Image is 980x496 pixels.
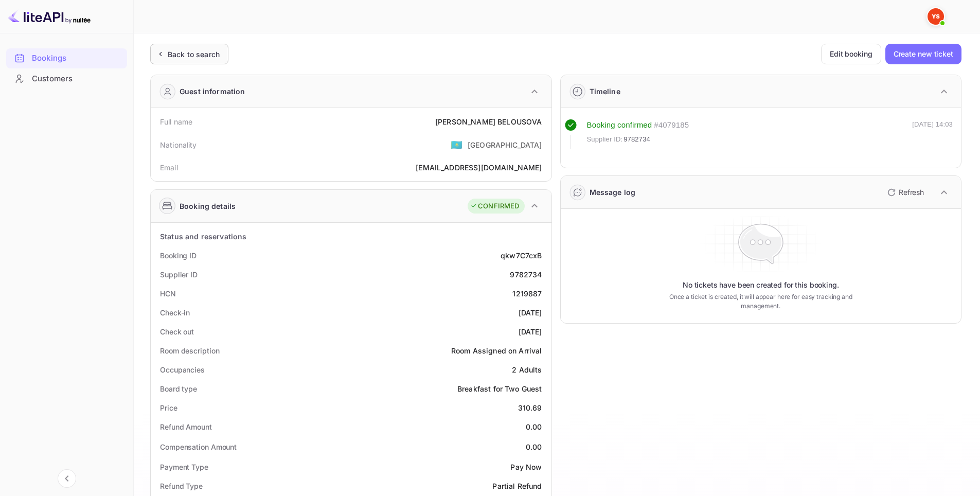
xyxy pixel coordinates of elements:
[451,345,542,356] div: Room Assigned on Arrival
[518,402,542,413] div: 310.69
[160,307,190,318] div: Check-in
[519,307,542,318] div: [DATE]
[928,8,944,25] img: Yandex Support
[526,421,542,432] div: 0.00
[160,481,203,491] div: Refund Type
[160,116,192,127] div: Full name
[512,364,542,375] div: 2 Adults
[168,49,220,60] div: Back to search
[653,292,868,311] p: Once a ticket is created, it will appear here for easy tracking and management.
[899,187,924,198] p: Refresh
[468,139,542,150] div: [GEOGRAPHIC_DATA]
[58,469,76,488] button: Collapse navigation
[501,250,542,261] div: qkw7C7cxB
[821,44,881,64] button: Edit booking
[160,364,205,375] div: Occupancies
[457,383,542,394] div: Breakfast for Two Guest
[160,269,198,280] div: Supplier ID
[512,288,542,299] div: 1219887
[160,421,212,432] div: Refund Amount
[654,119,689,131] div: # 4079185
[435,116,542,127] div: [PERSON_NAME] BELOUSOVA
[451,135,462,154] span: United States
[8,8,91,25] img: LiteAPI logo
[160,288,176,299] div: HCN
[180,86,245,97] div: Guest information
[416,162,542,173] div: [EMAIL_ADDRESS][DOMAIN_NAME]
[683,280,839,290] p: No tickets have been created for this booking.
[881,184,928,201] button: Refresh
[6,48,127,68] div: Bookings
[6,69,127,89] div: Customers
[519,326,542,337] div: [DATE]
[32,52,122,64] div: Bookings
[160,345,219,356] div: Room description
[6,69,127,88] a: Customers
[885,44,961,64] button: Create new ticket
[180,201,236,211] div: Booking details
[6,48,127,67] a: Bookings
[160,139,197,150] div: Nationality
[510,269,542,280] div: 9782734
[160,231,246,242] div: Status and reservations
[32,73,122,85] div: Customers
[160,162,178,173] div: Email
[160,250,197,261] div: Booking ID
[160,402,177,413] div: Price
[160,462,208,472] div: Payment Type
[590,187,636,198] div: Message log
[492,481,542,491] div: Partial Refund
[510,462,542,472] div: Pay Now
[587,119,652,131] div: Booking confirmed
[587,134,623,145] span: Supplier ID:
[590,86,620,97] div: Timeline
[160,326,194,337] div: Check out
[160,441,237,452] div: Compensation Amount
[470,201,519,211] div: CONFIRMED
[526,441,542,452] div: 0.00
[623,134,650,145] span: 9782734
[912,119,953,149] div: [DATE] 14:03
[160,383,197,394] div: Board type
